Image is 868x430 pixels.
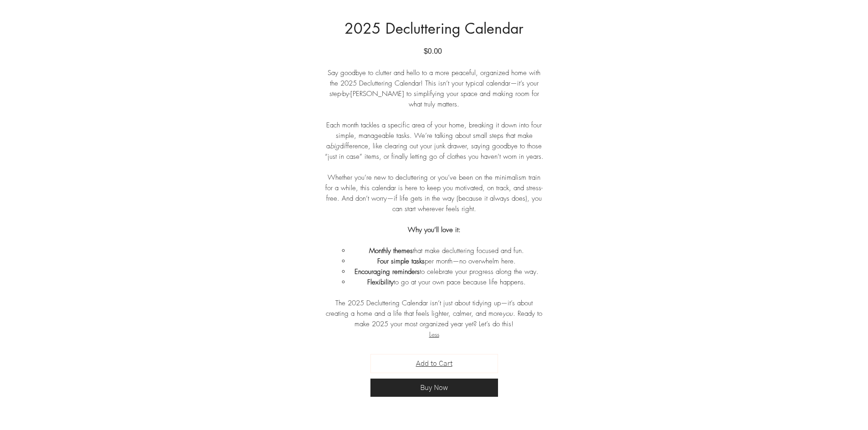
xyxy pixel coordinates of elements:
[369,246,413,255] strong: Monthly themes
[350,267,544,277] li: to celebrate your progress along the way.
[350,246,544,256] li: that make decluttering focused and fun.
[354,267,420,276] strong: Encouraging reminders
[416,358,452,369] span: Add to Cart
[370,354,498,373] button: Add to Cart
[420,383,448,392] span: Buy Now
[408,225,461,234] strong: Why you’ll love it:
[367,278,394,287] strong: Flexibility
[220,20,648,37] h1: 2025 Decluttering Calendar
[424,47,442,55] span: $0.00
[325,120,544,172] p: Each month tackles a specific area of your home, breaking it down into four simple, manageable ta...
[350,277,544,298] li: to go at your own pace because life happens.
[350,256,544,267] li: per month—no overwhelm here.
[325,68,544,120] p: Say goodbye to clutter and hello to a more peaceful, organized home with the 2025 Decluttering Ca...
[377,257,425,266] strong: Four simple tasks
[330,142,340,151] em: big
[503,309,513,318] em: you
[325,298,544,329] p: The 2025 Decluttering Calendar isn’t just about tidying up—it’s about creating a home and a life ...
[370,379,498,397] button: Buy Now
[325,329,544,339] button: Less
[325,172,544,225] p: Whether you’re new to decluttering or you’ve been on the minimalism train for a while, this calen...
